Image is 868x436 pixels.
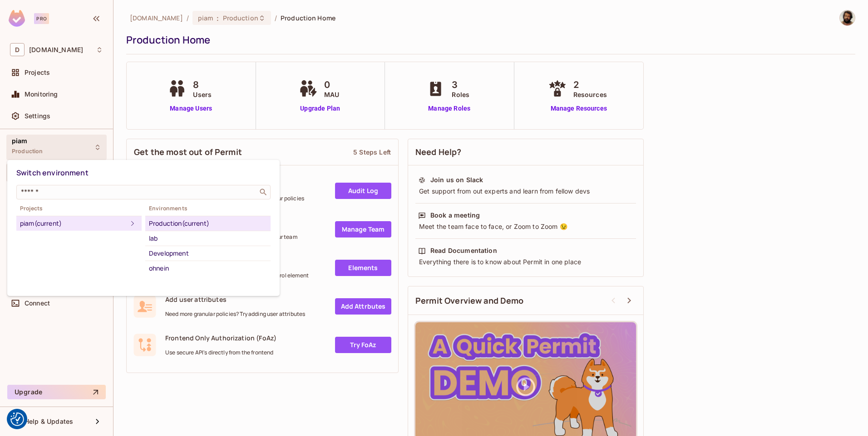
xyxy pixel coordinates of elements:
div: ohnein [149,263,267,274]
span: Projects [16,205,142,212]
span: Environments [145,205,271,212]
button: Consent Preferences [10,412,24,426]
div: Development [149,248,267,259]
div: Production (current) [149,218,267,229]
div: lab [149,233,267,244]
span: Switch environment [16,168,89,178]
div: piam (current) [20,218,127,229]
img: Revisit consent button [10,412,24,426]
